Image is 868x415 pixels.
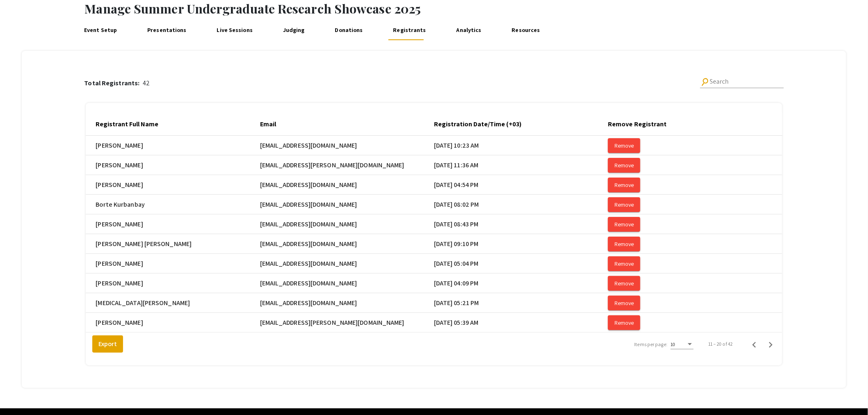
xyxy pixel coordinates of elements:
mat-cell: [EMAIL_ADDRESS][DOMAIN_NAME] [260,234,434,254]
span: Remove [614,299,634,307]
div: Registrant Full Name [96,119,158,129]
button: Remove [608,276,640,291]
button: Export [92,335,123,353]
mat-cell: [EMAIL_ADDRESS][DOMAIN_NAME] [260,274,434,293]
div: Items per page: [635,341,668,348]
mat-cell: [DATE] 08:43 PM [434,214,608,234]
h1: Manage Summer Undergraduate Research Showcase 2025 [85,1,868,16]
div: Registration Date/Time (+03) [434,119,529,129]
span: Remove [614,142,634,149]
button: Remove [608,296,640,310]
a: Donations [333,21,365,40]
mat-header-cell: Remove Registrant [608,113,782,136]
mat-cell: [DATE] 05:04 PM [434,254,608,274]
mat-cell: [EMAIL_ADDRESS][DOMAIN_NAME] [260,293,434,313]
mat-cell: [DATE] 09:10 PM [434,234,608,254]
span: Remove [614,319,634,326]
mat-cell: [DATE] 11:36 AM [434,155,608,175]
mat-cell: [EMAIL_ADDRESS][PERSON_NAME][DOMAIN_NAME] [260,313,434,333]
mat-cell: [EMAIL_ADDRESS][DOMAIN_NAME] [260,254,434,274]
mat-cell: [PERSON_NAME] [86,313,260,333]
a: Presentations [145,21,189,40]
span: Remove [614,201,634,208]
button: Remove [608,158,640,173]
a: Registrants [391,21,428,40]
a: Judging [281,21,307,40]
mat-cell: [DATE] 05:21 PM [434,293,608,313]
mat-cell: [EMAIL_ADDRESS][DOMAIN_NAME] [260,136,434,155]
mat-cell: [PERSON_NAME] [86,254,260,274]
mat-cell: [PERSON_NAME] [86,175,260,195]
a: Event Setup [82,21,119,40]
span: Remove [614,280,634,287]
mat-select: Items per page: [671,342,694,347]
mat-cell: [PERSON_NAME] [86,274,260,293]
mat-cell: [EMAIL_ADDRESS][DOMAIN_NAME] [260,214,434,234]
iframe: Chat [6,378,35,409]
div: Email [260,119,283,129]
mat-icon: Search [699,77,710,88]
div: Email [260,119,276,129]
button: Remove [608,138,640,153]
mat-cell: [PERSON_NAME] [86,214,260,234]
div: Registration Date/Time (+03) [434,119,521,129]
button: Remove [608,197,640,212]
button: Remove [608,315,640,330]
button: Remove [608,217,640,232]
mat-cell: [DATE] 04:09 PM [434,274,608,293]
p: Total Registrants: [84,78,143,88]
mat-cell: [DATE] 08:02 PM [434,195,608,214]
mat-cell: [EMAIL_ADDRESS][PERSON_NAME][DOMAIN_NAME] [260,155,434,175]
mat-cell: [DATE] 05:39 AM [434,313,608,333]
button: Remove [608,178,640,192]
button: Remove [608,237,640,251]
button: Previous page [746,336,763,352]
a: Resources [509,21,542,40]
span: 10 [671,341,675,347]
mat-cell: [DATE] 10:23 AM [434,136,608,155]
mat-cell: [PERSON_NAME] [86,136,260,155]
mat-cell: [EMAIL_ADDRESS][DOMAIN_NAME] [260,175,434,195]
mat-cell: [DATE] 04:54 PM [434,175,608,195]
span: Remove [614,240,634,248]
button: Next page [763,336,779,352]
mat-cell: [PERSON_NAME] [PERSON_NAME] [86,234,260,254]
div: Registrant Full Name [96,119,166,129]
a: Live Sessions [215,21,255,40]
a: Analytics [454,21,483,40]
span: Remove [614,162,634,169]
span: Remove [614,260,634,267]
mat-cell: [MEDICAL_DATA][PERSON_NAME] [86,293,260,313]
div: 42 [84,78,150,88]
span: Remove [614,181,634,189]
span: Remove [614,221,634,228]
mat-cell: Borte Kurbanbay [86,195,260,214]
mat-cell: [PERSON_NAME] [86,155,260,175]
div: 11 – 20 of 42 [708,340,733,348]
mat-cell: [EMAIL_ADDRESS][DOMAIN_NAME] [260,195,434,214]
button: Remove [608,256,640,271]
